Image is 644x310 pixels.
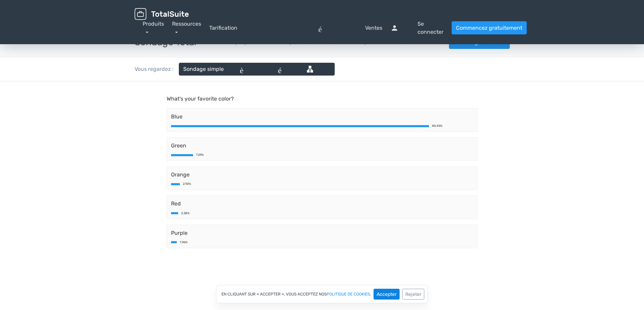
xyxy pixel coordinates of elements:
a: Produits [143,21,164,35]
a: Ressources [172,21,201,35]
div: 1.96% [180,160,188,163]
button: Accepter [374,289,400,300]
font: Vous regardez : [135,66,173,72]
font: personne [390,24,415,32]
img: TotalSuite pour WordPress [135,8,189,20]
div: 2.92% [183,101,191,104]
font: Aperçu [232,39,250,46]
div: 85.45% [432,43,443,46]
font: Produits [143,21,164,27]
span: Red [171,118,473,126]
div: 7.29% [196,72,204,75]
p: What's your favorite color? [167,13,478,22]
font: Caractéristiques [258,39,300,46]
a: politique de cookies [327,292,370,296]
font: Démo [308,39,323,46]
font: Accepter [377,291,397,297]
font: flèche déroulante [224,65,330,73]
font: Se connecter [418,21,444,35]
font: . [370,292,371,297]
a: Sondage simple flèche déroulante [179,63,335,76]
span: Orange [171,89,473,97]
span: Green [171,60,473,68]
font: Ressources [406,39,435,46]
span: Blue [171,31,473,39]
font: Modules complémentaires [331,39,398,46]
font: Ressources [172,21,201,27]
button: Rejeter [402,289,424,300]
a: Ressources [406,39,441,46]
span: Purple [171,148,473,156]
a: personneSe connecter [390,20,444,36]
font: Commencez gratuitement [456,25,522,31]
a: Tarification [209,24,237,32]
a: Commencez gratuitement [452,21,527,34]
a: question_réponseVentes [237,24,383,32]
font: En cliquant sur « Accepter », vous acceptez nos [221,292,327,297]
font: Rejeter [405,291,421,297]
font: question_réponse [237,24,363,32]
font: Sondage simple [183,66,224,72]
font: Tarification [209,25,237,31]
div: 2.38% [181,131,190,134]
font: Ventes [365,25,382,31]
